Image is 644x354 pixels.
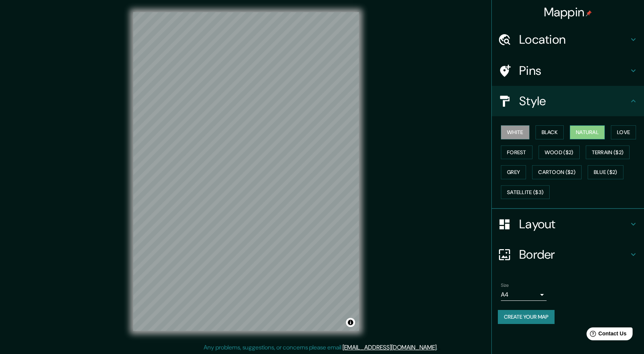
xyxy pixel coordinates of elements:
[501,145,532,160] button: Forest
[133,12,359,331] canvas: Map
[498,310,555,324] button: Create your map
[588,165,623,179] button: Blue ($2)
[519,32,629,47] h4: Location
[492,86,644,116] div: Style
[611,125,636,139] button: Love
[492,24,644,55] div: Location
[439,343,440,352] div: .
[346,318,355,327] button: Toggle attribution
[492,55,644,86] div: Pins
[536,125,564,139] button: Black
[438,343,439,352] div: .
[544,5,592,20] h4: Mappin
[501,185,550,199] button: Satellite ($3)
[501,125,529,139] button: White
[519,93,629,109] h4: Style
[519,247,629,262] h4: Border
[519,63,629,78] h4: Pins
[586,145,630,160] button: Terrain ($2)
[539,145,580,160] button: Wood ($2)
[586,10,592,16] img: pin-icon.png
[570,125,605,139] button: Natural
[343,343,437,351] a: [EMAIL_ADDRESS][DOMAIN_NAME]
[519,217,629,232] h4: Layout
[492,209,644,239] div: Layout
[501,282,509,289] label: Size
[501,165,526,179] button: Grey
[576,324,636,346] iframe: Help widget launcher
[204,343,438,352] p: Any problems, suggestions, or concerns please email .
[532,165,582,179] button: Cartoon ($2)
[501,289,547,301] div: A4
[492,239,644,270] div: Border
